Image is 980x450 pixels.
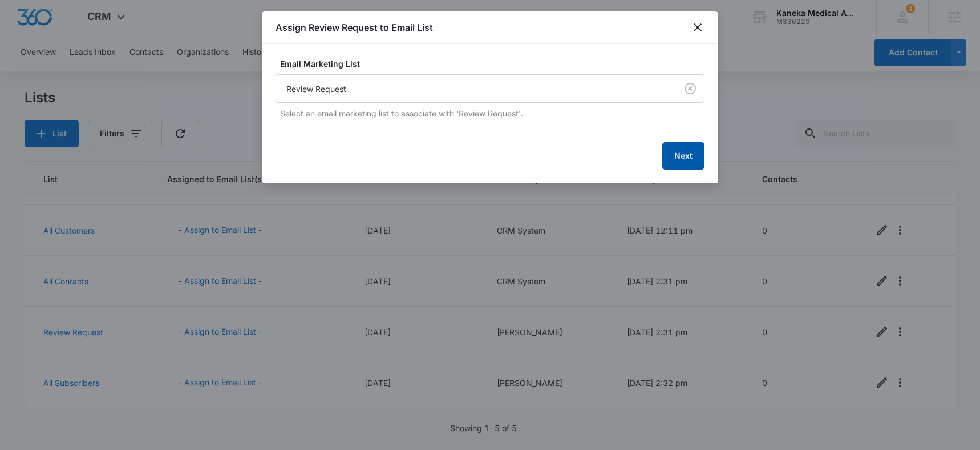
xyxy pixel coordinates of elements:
button: Clear [681,79,699,98]
label: Email Marketing List [280,58,709,70]
button: Next [662,142,704,170]
p: Select an email marketing list to associate with 'Review Request'. [280,107,704,119]
h1: Assign Review Request to Email List [276,21,433,34]
button: close [691,21,704,34]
